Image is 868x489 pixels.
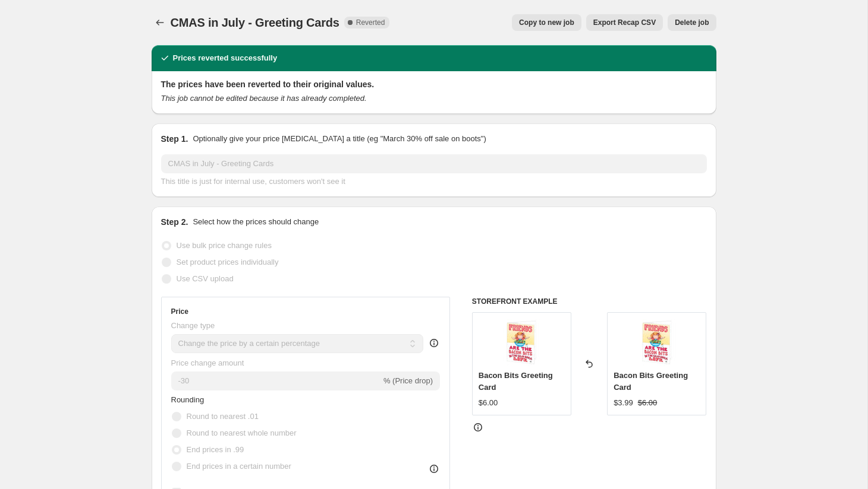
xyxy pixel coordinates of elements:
span: Delete job [675,18,709,27]
span: Export Recap CSV [593,18,656,27]
p: Optionally give your price [MEDICAL_DATA] a title (eg "March 30% off sale on boots") [193,133,486,145]
img: bacon-bits_80x.jpg [498,319,545,366]
span: Price change amount [171,358,244,367]
input: -15 [171,371,381,390]
img: bacon-bits_80x.jpg [633,319,681,366]
span: % (Price drop) [383,376,433,385]
span: Copy to new job [519,18,574,27]
button: Price change jobs [152,14,168,31]
span: $6.00 [479,398,498,407]
span: Bacon Bits Greeting Card [479,371,553,392]
button: Delete job [668,14,716,31]
span: Use CSV upload [177,274,234,283]
span: Bacon Bits Greeting Card [614,371,688,392]
input: 30% off holiday sale [161,154,707,173]
h2: Step 2. [161,216,188,228]
span: CMAS in July - Greeting Cards [171,16,339,29]
h3: Price [171,307,188,316]
h2: Prices reverted successfully [173,52,278,64]
span: Round to nearest .01 [187,412,259,421]
span: $3.99 [614,398,633,407]
p: Select how the prices should change [193,216,319,228]
span: Set product prices individually [177,258,279,266]
span: Round to nearest whole number [187,428,297,437]
span: End prices in .99 [187,445,244,454]
button: Export Recap CSV [586,14,663,31]
span: This title is just for internal use, customers won't see it [161,177,345,186]
span: Rounding [171,395,205,404]
h6: STOREFRONT EXAMPLE [472,297,707,306]
span: Reverted [356,18,385,27]
h2: Step 1. [161,133,188,145]
h2: The prices have been reverted to their original values. [161,78,707,90]
span: Use bulk price change rules [177,241,272,250]
span: Change type [171,321,215,330]
span: $6.00 [638,398,658,407]
span: End prices in a certain number [187,462,291,471]
button: Copy to new job [512,14,581,31]
i: This job cannot be edited because it has already completed. [161,94,367,103]
div: help [428,337,440,349]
